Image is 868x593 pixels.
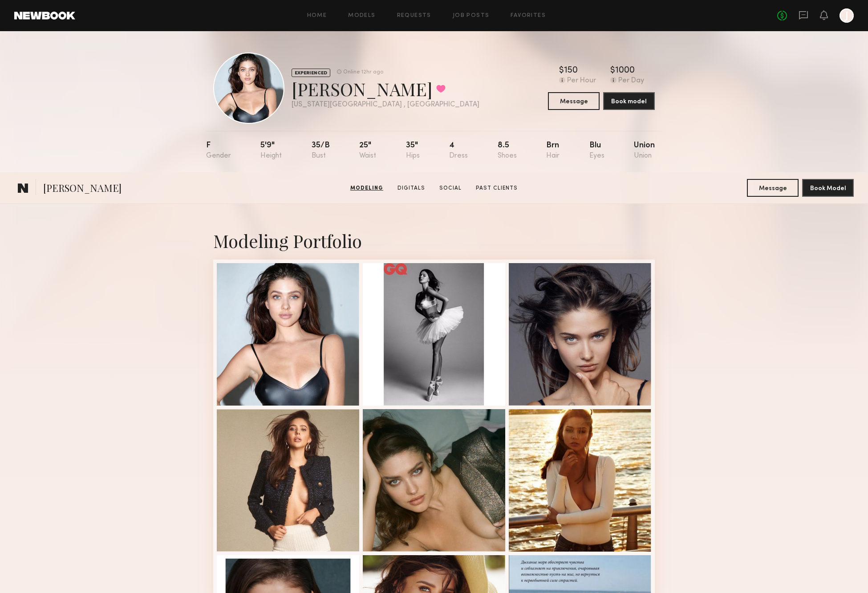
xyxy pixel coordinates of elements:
[359,142,376,160] div: 25"
[802,179,854,197] button: Book Model
[610,66,615,75] div: $
[292,69,330,77] div: EXPERIENCED
[840,8,854,23] a: J
[511,13,546,19] a: Favorites
[292,101,479,109] div: [US_STATE][GEOGRAPHIC_DATA] , [GEOGRAPHIC_DATA]
[747,179,799,197] button: Message
[292,77,479,101] div: [PERSON_NAME]
[453,13,490,19] a: Job Posts
[449,142,468,160] div: 4
[615,66,635,75] div: 1000
[603,92,655,110] button: Book model
[394,184,429,192] a: Digitals
[546,142,560,160] div: Brn
[498,142,517,160] div: 8.5
[343,69,383,75] div: Online 12hr ago
[397,13,431,19] a: Requests
[618,77,644,85] div: Per Day
[564,66,578,75] div: 150
[802,184,854,191] a: Book Model
[312,142,330,160] div: 35/b
[307,13,327,19] a: Home
[206,142,231,160] div: F
[634,142,655,160] div: Union
[567,77,596,85] div: Per Hour
[436,184,465,192] a: Social
[548,92,600,110] button: Message
[213,229,655,252] div: Modeling Portfolio
[406,142,420,160] div: 35"
[260,142,282,160] div: 5'9"
[348,13,375,19] a: Models
[347,184,387,192] a: Modeling
[589,142,604,160] div: Blu
[559,66,564,75] div: $
[43,181,122,197] span: [PERSON_NAME]
[472,184,521,192] a: Past Clients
